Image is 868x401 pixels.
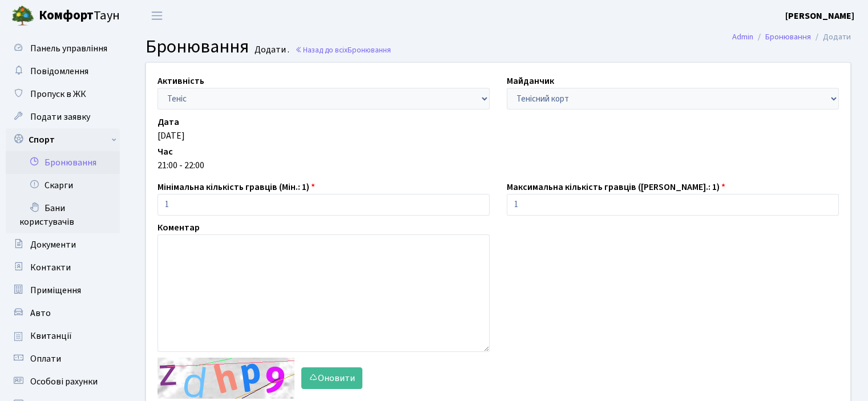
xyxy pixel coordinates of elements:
[811,31,851,43] li: Додати
[11,5,34,27] img: logo.png
[143,6,171,25] button: Переключити навігацію
[30,238,76,251] span: Документи
[348,44,391,55] span: Бронювання
[6,302,120,325] a: Авто
[301,367,362,389] button: Оновити
[6,370,120,393] a: Особові рахунки
[30,88,86,100] span: Пропуск в ЖК
[30,307,51,319] span: Авто
[6,60,120,83] a: Повідомлення
[146,34,249,60] span: Бронювання
[6,256,120,279] a: Контакти
[158,221,200,234] label: Коментар
[30,375,98,388] span: Особові рахунки
[6,233,120,256] a: Документи
[30,111,90,123] span: Подати заявку
[732,31,753,43] a: Admin
[252,44,289,55] small: Додати .
[785,10,854,22] b: [PERSON_NAME]
[158,145,173,159] label: Час
[6,325,120,347] a: Квитанції
[295,44,391,55] a: Назад до всіхБронювання
[39,6,120,26] span: Таун
[158,129,839,143] div: [DATE]
[158,358,294,399] img: default
[30,353,61,365] span: Оплати
[6,279,120,302] a: Приміщення
[30,330,72,342] span: Квитанції
[6,347,120,370] a: Оплати
[6,106,120,128] a: Подати заявку
[6,197,120,233] a: Бани користувачів
[6,174,120,197] a: Скарги
[30,65,88,78] span: Повідомлення
[158,159,839,172] div: 21:00 - 22:00
[507,180,725,194] label: Максимальна кількість гравців ([PERSON_NAME].: 1)
[6,37,120,60] a: Панель управління
[765,31,811,43] a: Бронювання
[158,74,204,88] label: Активність
[158,115,179,129] label: Дата
[30,261,71,274] span: Контакти
[6,128,120,151] a: Спорт
[30,284,81,297] span: Приміщення
[30,42,107,55] span: Панель управління
[507,74,554,88] label: Майданчик
[158,180,315,194] label: Мінімальна кількість гравців (Мін.: 1)
[6,151,120,174] a: Бронювання
[39,6,94,25] b: Комфорт
[6,83,120,106] a: Пропуск в ЖК
[715,25,868,49] nav: breadcrumb
[785,9,854,23] a: [PERSON_NAME]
